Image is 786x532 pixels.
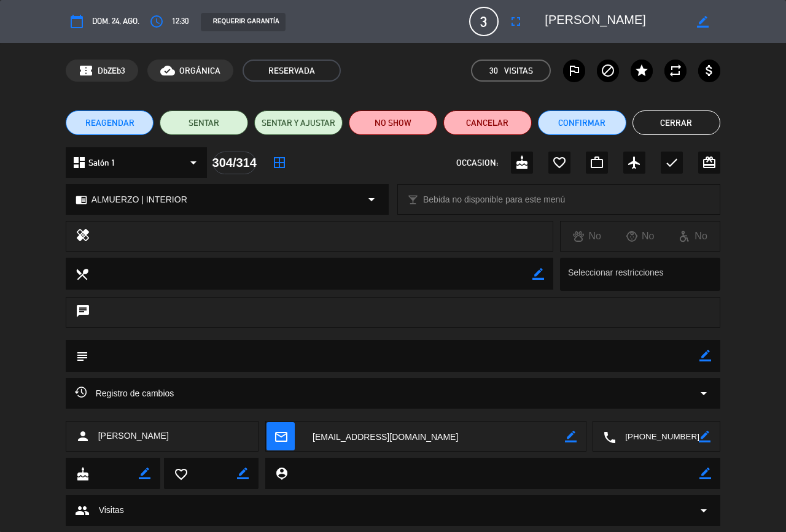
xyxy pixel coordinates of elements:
i: border_color [699,350,711,361]
i: border_color [697,16,709,28]
em: Visitas [504,64,533,78]
span: confirmation_number [79,63,93,78]
i: airplanemode_active [627,155,642,170]
i: border_color [699,431,710,442]
button: Cancelar [443,110,532,135]
span: Bebida no disponible para este menú [423,193,565,207]
i: repeat [668,63,683,78]
span: [PERSON_NAME] [98,429,169,443]
i: chrome_reader_mode [76,194,87,206]
i: favorite_border [174,467,187,480]
i: cake [76,467,89,480]
i: fullscreen [508,14,523,29]
i: arrow_drop_down [186,155,201,170]
button: Confirmar [538,110,626,135]
span: ORGÁNICA [179,64,220,78]
i: cloud_done [160,63,175,78]
span: dom. 24, ago. [92,15,139,28]
span: OCCASION: [456,156,498,170]
div: No [561,228,613,244]
i: outlined_flag [567,63,582,78]
i: border_color [532,268,544,280]
button: Cerrar [632,110,721,135]
button: calendar_today [66,10,88,33]
i: dashboard [72,155,87,170]
i: local_bar [407,194,419,206]
i: border_color [565,431,577,442]
button: REAGENDAR [66,110,154,135]
i: chat [76,304,90,321]
i: favorite_border [552,155,567,170]
i: person [76,429,90,444]
div: No [667,228,720,244]
span: 12:30 [172,15,189,28]
i: border_all [272,155,287,170]
i: border_color [139,468,150,479]
span: 30 [489,64,498,78]
i: cake [515,155,529,170]
i: calendar_today [69,14,84,29]
i: access_time [149,14,164,29]
button: NO SHOW [349,110,437,135]
button: access_time [146,10,168,33]
div: No [613,228,666,244]
i: attach_money [702,63,717,78]
span: arrow_drop_down [696,503,711,518]
i: local_phone [602,430,616,444]
span: Visitas [99,503,124,517]
div: REQUERIR GARANTÍA [201,13,286,31]
i: healing [76,228,90,245]
i: subject [75,349,88,363]
span: RESERVADA [243,60,341,82]
button: SENTAR Y AJUSTAR [254,110,343,135]
i: mail_outline [274,430,287,443]
i: border_color [699,468,711,479]
span: DbZEb3 [98,64,125,78]
i: person_pin [274,466,288,480]
span: group [75,503,90,518]
i: block [601,63,615,78]
div: 304/314 [213,152,256,174]
i: card_giftcard [702,155,717,170]
i: star [634,63,649,78]
span: 3 [469,7,499,36]
i: border_color [237,468,249,479]
i: arrow_drop_down [696,386,711,401]
span: Salón 1 [88,156,115,170]
span: ALMUERZO | INTERIOR [91,193,187,207]
i: local_dining [75,267,88,280]
button: fullscreen [505,10,527,33]
button: SENTAR [160,110,248,135]
span: REAGENDAR [85,117,134,129]
i: check [664,155,679,170]
i: work_outline [589,155,604,170]
i: arrow_drop_down [364,192,379,207]
span: Registro de cambios [75,386,174,401]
